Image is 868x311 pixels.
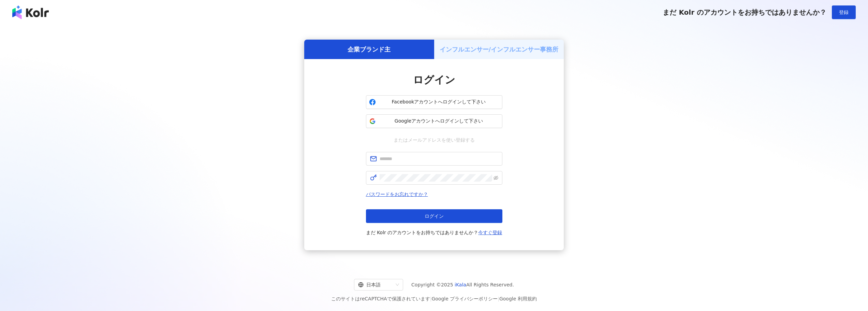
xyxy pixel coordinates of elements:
div: 日本語 [358,279,393,290]
h5: 企業ブランド主 [348,45,391,54]
span: またはメールアドレスを使い登録する [389,136,480,144]
a: Google 利用規約 [499,296,537,301]
span: eye-invisible [494,175,498,180]
button: ログイン [366,209,502,223]
h5: インフルエンサー/インフルエンサー事務所 [440,45,559,54]
span: Facebookアカウントへログインして下さい [379,99,499,105]
span: このサイトはreCAPTCHAで保護されています [331,295,537,303]
img: logo [12,5,49,19]
span: Copyright © 2025 All Rights Reserved. [411,281,514,289]
span: ログイン [425,213,444,219]
span: 登録 [839,10,849,15]
span: | [430,296,432,301]
a: iKala [455,282,466,287]
a: パスワードをお忘れですか？ [366,192,428,197]
span: まだ Kolr のアカウントをお持ちではありませんか？ [663,8,826,16]
span: Googleアカウントへログインして下さい [379,118,499,125]
a: 今すぐ登録 [478,230,502,235]
span: | [498,296,499,301]
button: Facebookアカウントへログインして下さい [366,95,502,109]
span: まだ Kolr のアカウントをお持ちではありませんか？ [366,228,502,237]
span: ログイン [413,74,455,86]
button: Googleアカウントへログインして下さい [366,114,502,128]
a: Google プライバシーポリシー [431,296,498,301]
button: 登録 [832,5,856,19]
